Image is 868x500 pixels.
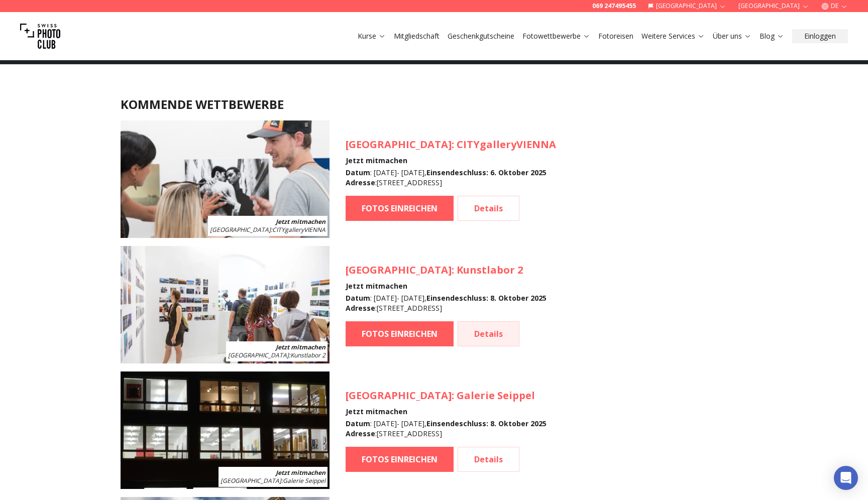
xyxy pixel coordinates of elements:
h3: : Galerie Seippel [346,389,547,403]
span: [GEOGRAPHIC_DATA] [221,476,281,485]
img: Swiss photo club [20,16,60,56]
span: : CITYgalleryVIENNA [210,225,325,234]
a: Fotoreisen [598,31,633,41]
div: : [DATE] - [DATE] , : [STREET_ADDRESS] [346,168,556,188]
a: Geschenkgutscheine [448,31,514,41]
button: Geschenkgutscheine [444,29,518,43]
button: Über uns [709,29,755,43]
button: Mitgliedschaft [390,29,444,43]
h4: Jetzt mitmachen [346,407,547,417]
h3: : Kunstlabor 2 [346,263,547,277]
button: Blog [755,29,788,43]
h4: Jetzt mitmachen [346,281,547,291]
a: Kurse [358,31,386,41]
a: Details [458,321,519,346]
a: Über uns [713,31,751,41]
button: Fotoreisen [594,29,637,43]
span: [GEOGRAPHIC_DATA] [346,138,452,151]
b: Einsendeschluss : 8. Oktober 2025 [426,419,547,428]
span: : Kunstlabor 2 [228,351,325,359]
button: Einloggen [792,29,848,43]
b: Datum [346,168,370,177]
a: Details [458,196,519,221]
h4: Jetzt mitmachen [346,156,556,166]
b: Adresse [346,303,375,313]
b: Datum [346,293,370,303]
img: SPC Photo Awards KÖLN November 2025 [121,371,330,489]
b: Datum [346,419,370,428]
b: Einsendeschluss : 8. Oktober 2025 [426,293,547,303]
a: FOTOS EINREICHEN [346,196,454,221]
span: [GEOGRAPHIC_DATA] [346,389,452,402]
span: [GEOGRAPHIC_DATA] [228,351,289,359]
h2: KOMMENDE WETTBEWERBE [121,96,747,112]
b: Jetzt mitmachen [276,468,325,477]
a: Fotowettbewerbe [522,31,590,41]
div: : [DATE] - [DATE] , : [STREET_ADDRESS] [346,419,547,439]
img: SPC Photo Awards MÜNCHEN November 2025 [121,246,330,363]
a: 069 247495455 [592,2,636,10]
span: [GEOGRAPHIC_DATA] [346,263,452,277]
img: SPC Photo Awards WIEN Oktober 2025 [121,120,330,238]
a: FOTOS EINREICHEN [346,321,454,346]
div: : [DATE] - [DATE] , : [STREET_ADDRESS] [346,293,547,313]
b: Jetzt mitmachen [276,217,325,226]
b: Adresse [346,429,375,438]
a: FOTOS EINREICHEN [346,447,454,472]
div: Open Intercom Messenger [834,466,858,490]
a: Weitere Services [641,31,705,41]
b: Adresse [346,178,375,187]
button: Weitere Services [637,29,709,43]
span: : Galerie Seippel [221,476,325,485]
a: Mitgliedschaft [394,31,440,41]
b: Jetzt mitmachen [276,343,325,351]
a: Blog [759,31,784,41]
button: Fotowettbewerbe [518,29,594,43]
button: Kurse [354,29,390,43]
h3: : CITYgalleryVIENNA [346,138,556,152]
span: [GEOGRAPHIC_DATA] [210,225,271,234]
a: Details [458,447,519,472]
b: Einsendeschluss : 6. Oktober 2025 [426,168,547,177]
